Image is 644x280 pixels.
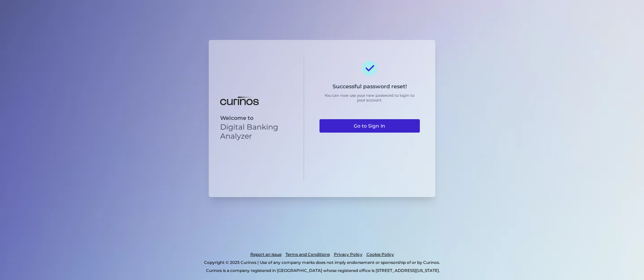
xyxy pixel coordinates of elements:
p: Copyright © 2025 Curinos | Use of any company marks does not imply endorsement or sponsorship of ... [33,259,611,267]
p: Digital Banking Analyzer [220,123,292,141]
h3: Successful password reset! [333,83,407,90]
a: Privacy Policy [334,250,362,259]
img: Digital Banking Analyzer [220,97,259,105]
a: Cookie Policy [366,250,394,259]
p: Welcome to [220,115,292,121]
a: Go to Sign In [319,119,420,133]
a: Terms and Conditions [286,250,330,259]
p: Curinos is a company registered in [GEOGRAPHIC_DATA] whose registered office is [STREET_ADDRESS][... [35,267,611,275]
p: You can now use your new password to login to your account. [319,93,420,102]
a: Report an issue [250,250,282,259]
